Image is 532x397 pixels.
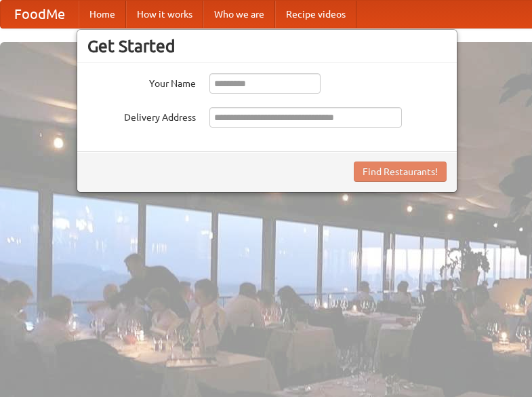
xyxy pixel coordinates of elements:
[203,1,275,28] a: Who we are
[87,107,196,124] label: Delivery Address
[275,1,356,28] a: Recipe videos
[126,1,203,28] a: How it works
[354,162,447,182] button: Find Restaurants!
[1,1,79,28] a: FoodMe
[87,73,196,90] label: Your Name
[87,36,447,56] h3: Get Started
[79,1,126,28] a: Home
